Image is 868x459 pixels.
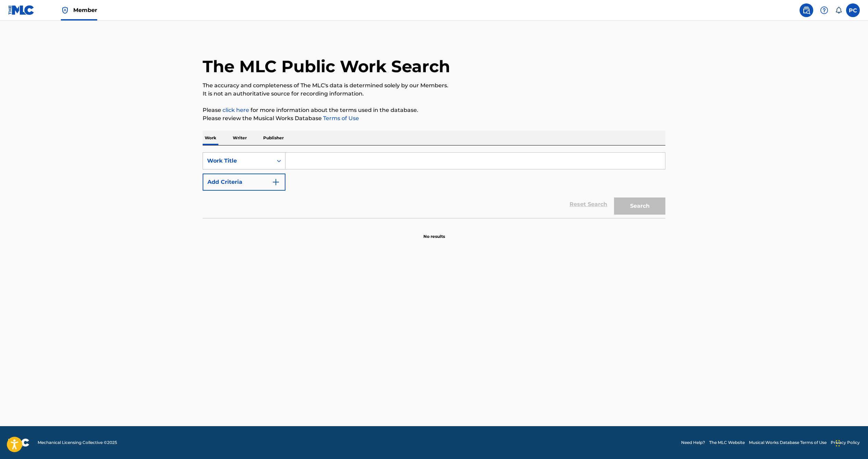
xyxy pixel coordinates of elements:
span: Mechanical Licensing Collective © 2025 [38,439,117,446]
p: Please for more information about the terms used in the database. [203,106,665,114]
a: Need Help? [681,439,705,446]
img: 9d2ae6d4665cec9f34b9.svg [272,178,280,186]
a: Terms of Use [322,115,359,122]
span: Member [73,6,97,14]
img: help [820,6,828,14]
a: click here [222,107,249,113]
div: Help [817,3,831,17]
img: Top Rightsholder [61,6,69,14]
a: Musical Works Database Terms of Use [749,439,827,446]
p: Writer [231,131,249,145]
p: Work [203,131,218,145]
p: It is not an authoritative source for recording information. [203,90,665,98]
button: Add Criteria [203,174,285,191]
iframe: Chat Widget [834,426,868,459]
img: MLC Logo [8,5,35,15]
a: Privacy Policy [831,439,860,446]
div: User Menu [846,3,860,17]
h1: The MLC Public Work Search [203,56,450,77]
div: Notifications [835,7,842,14]
a: Public Search [800,3,813,17]
div: Drag [836,433,840,454]
div: Work Title [207,157,269,165]
img: logo [8,438,29,447]
p: Please review the Musical Works Database [203,114,665,123]
form: Search Form [203,152,665,218]
img: search [802,6,810,14]
p: No results [423,225,445,240]
p: Publisher [261,131,286,145]
p: The accuracy and completeness of The MLC's data is determined solely by our Members. [203,81,665,90]
a: The MLC Website [709,439,745,446]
